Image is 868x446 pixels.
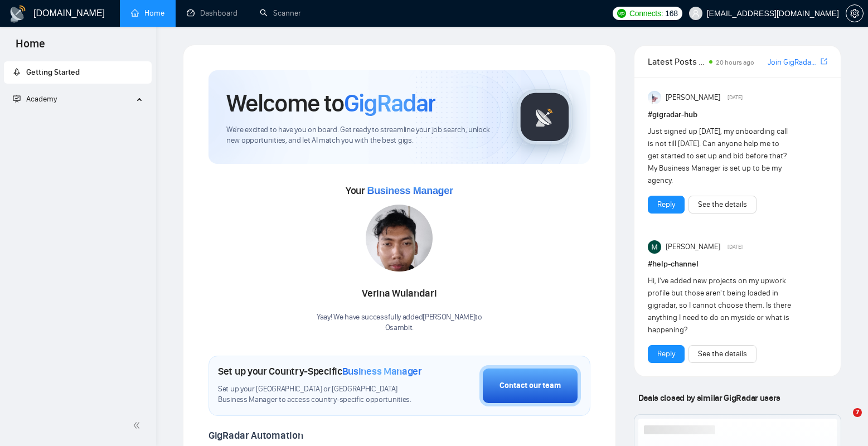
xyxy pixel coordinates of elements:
[218,365,422,377] h1: Set up your Country-Specific
[648,55,706,69] span: Latest Posts from the GigRadar Community
[208,429,303,442] span: GigRadar Automation
[133,420,144,431] span: double-left
[500,380,561,392] div: Contact our team
[317,312,482,333] div: Yaay! We have successfully added [PERSON_NAME] to
[648,275,792,336] div: Hi, I've added new projects on my upwork profile but those aren't being loaded in gigradar, so I ...
[13,94,57,104] span: Academy
[226,88,435,118] h1: Welcome to
[821,57,827,66] span: export
[698,348,747,360] a: See the details
[187,8,237,18] a: dashboardDashboard
[366,205,433,272] img: 1712061552960-WhatsApp%20Image%202024-04-02%20at%2020.30.59.jpeg
[4,61,152,84] li: Getting Started
[648,91,661,104] img: Anisuzzaman Khan
[344,88,435,118] span: GigRadar
[226,125,499,146] span: We're excited to have you on board. Get ready to streamline your job search, unlock new opportuni...
[9,5,27,23] img: logo
[688,196,757,214] button: See the details
[768,56,818,69] a: Join GigRadar Slack Community
[218,384,424,405] span: Set up your [GEOGRAPHIC_DATA] or [GEOGRAPHIC_DATA] Business Manager to access country-specific op...
[728,242,743,252] span: [DATE]
[629,7,663,20] span: Connects:
[648,345,685,363] button: Reply
[342,365,422,377] span: Business Manager
[479,365,581,406] button: Contact our team
[648,125,792,187] div: Just signed up [DATE], my onboarding call is not till [DATE]. Can anyone help me to get started t...
[26,94,57,104] span: Academy
[821,56,827,67] a: export
[617,9,626,18] img: upwork-logo.png
[657,348,675,360] a: Reply
[13,95,21,103] span: fund-projection-screen
[846,9,863,18] span: setting
[634,388,785,408] span: Deals closed by similar GigRadar users
[131,8,164,18] a: homeHome
[648,109,827,121] h1: # gigradar-hub
[846,9,864,18] a: setting
[716,59,754,66] span: 20 hours ago
[648,258,827,270] h1: # help-channel
[317,323,482,333] p: Osambit .
[728,93,743,103] span: [DATE]
[13,68,21,76] span: rocket
[517,89,573,145] img: gigradar-logo.png
[666,91,720,104] span: [PERSON_NAME]
[666,241,720,253] span: [PERSON_NAME]
[346,185,453,197] span: Your
[260,8,301,18] a: searchScanner
[26,67,80,77] span: Getting Started
[846,4,864,22] button: setting
[657,198,675,211] a: Reply
[688,345,757,363] button: See the details
[853,408,862,417] span: 7
[648,196,685,214] button: Reply
[7,36,54,59] span: Home
[317,284,482,303] div: Verina Wulandari
[692,9,700,17] span: user
[648,240,661,254] img: Milan Stojanovic
[665,7,677,20] span: 168
[830,408,857,435] iframe: Intercom live chat
[367,185,453,196] span: Business Manager
[698,198,747,211] a: See the details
